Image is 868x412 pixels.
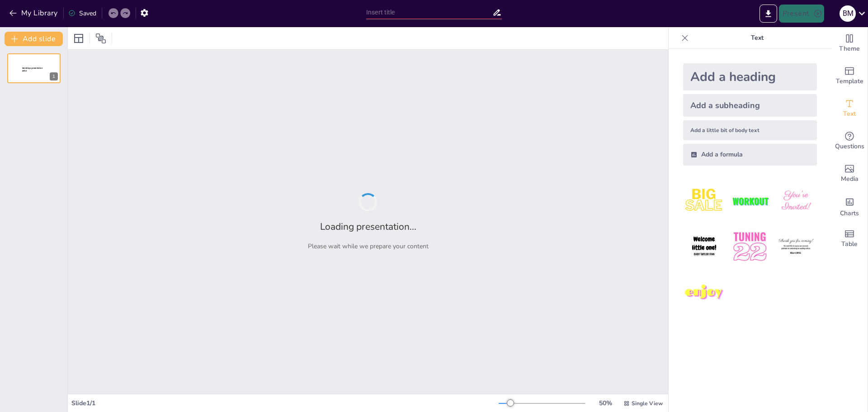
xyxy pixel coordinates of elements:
[775,180,817,222] img: 3.jpeg
[71,31,86,46] div: Layout
[840,5,856,22] div: B M
[68,9,96,18] div: Saved
[22,67,42,72] span: Sendsteps presentation editor
[50,72,58,81] div: 1
[632,400,663,407] span: Single View
[7,6,61,20] button: My Library
[594,399,616,407] div: 50 %
[729,180,771,222] img: 2.jpeg
[683,120,817,140] div: Add a little bit of body text
[831,157,868,190] div: Add images, graphics, shapes or video
[759,5,777,23] button: Export to PowerPoint
[831,92,868,125] div: Add text boxes
[775,226,817,268] img: 6.jpeg
[683,226,725,268] img: 4.jpeg
[683,272,725,314] img: 7.jpeg
[5,32,63,46] button: Add slide
[840,208,859,218] span: Charts
[683,94,817,117] div: Add a subheading
[841,239,858,249] span: Table
[839,44,860,54] span: Theme
[831,125,868,157] div: Get real-time input from your audience
[835,142,864,152] span: Questions
[843,109,856,119] span: Text
[308,242,429,251] p: Please wait while we prepare your content
[840,5,856,23] button: B M
[841,174,859,184] span: Media
[95,33,106,44] span: Position
[683,144,817,166] div: Add a formula
[692,27,822,49] p: Text
[831,27,868,60] div: Change the overall theme
[779,5,824,23] button: Present
[831,190,868,223] div: Add charts and graphs
[7,53,61,83] div: 1
[683,63,817,90] div: Add a heading
[831,60,868,92] div: Add ready made slides
[366,6,492,19] input: Insert title
[71,399,499,407] div: Slide 1 / 1
[320,220,416,233] h2: Loading presentation...
[836,76,863,86] span: Template
[729,226,771,268] img: 5.jpeg
[831,223,868,255] div: Add a table
[683,180,725,222] img: 1.jpeg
